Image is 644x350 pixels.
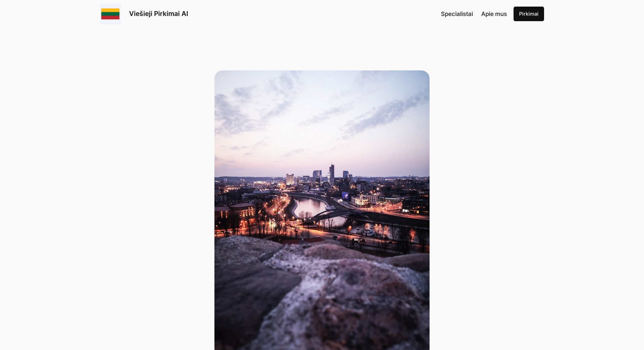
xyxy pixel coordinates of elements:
nav: Navigation [441,9,507,18]
a: Apie mus [481,9,507,18]
span: Apie mus [481,10,507,17]
a: Pirkimai [514,7,544,21]
a: Specialistai [441,9,473,18]
a: Viešieji Pirkimai AI [129,9,188,18]
img: Viešieji pirkimai logo [100,3,121,24]
span: Specialistai [441,10,473,17]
